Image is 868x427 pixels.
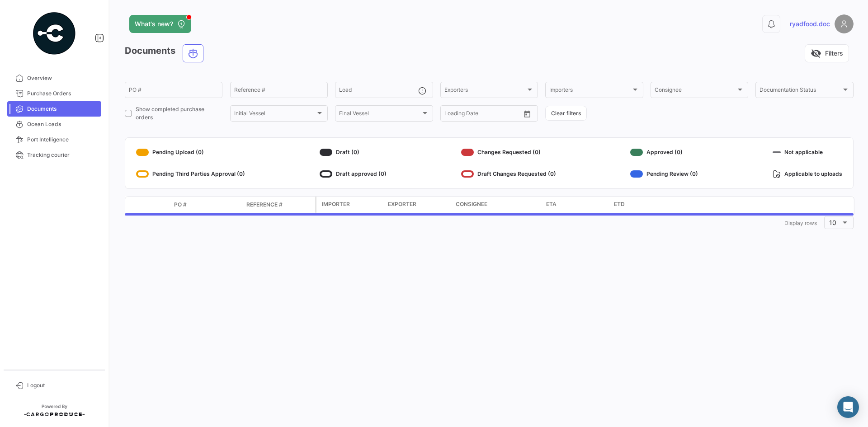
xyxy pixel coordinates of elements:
div: Approved (0) [630,145,698,160]
datatable-header-cell: Importer [316,197,384,213]
span: Importer [322,200,350,208]
span: Purchase Orders [27,89,98,98]
div: Draft Changes Requested (0) [461,167,556,181]
a: Port Intelligence [7,132,101,147]
span: Consignee [655,88,736,94]
div: Changes Requested (0) [461,145,556,160]
div: Pending Review (0) [630,167,698,181]
span: Documentation Status [759,88,841,94]
datatable-header-cell: Exporter [384,197,452,213]
span: PO # [174,201,187,209]
span: Exporter [388,200,416,208]
h3: Documents [125,44,206,62]
span: Consignee [456,200,487,208]
span: Ocean Loads [27,120,98,128]
datatable-header-cell: Transport mode [143,201,170,208]
span: Display rows [784,220,817,226]
div: Pending Upload (0) [136,145,245,160]
datatable-header-cell: Consignee [452,197,542,213]
div: Draft (0) [320,145,387,160]
span: visibility_off [811,48,821,59]
button: Clear filters [545,106,587,121]
span: Initial Vessel [234,112,316,118]
datatable-header-cell: PO # [170,197,243,212]
img: placeholder-user.png [835,14,854,33]
input: From [444,112,457,118]
div: Pending Third Parties Approval (0) [136,167,245,181]
span: Show completed purchase orders [136,105,222,122]
datatable-header-cell: Reference # [243,197,315,212]
span: ETA [546,200,557,208]
button: Ocean [183,45,203,62]
input: To [463,112,500,118]
a: Ocean Loads [7,117,101,132]
span: Importers [549,88,631,94]
datatable-header-cell: ETD [610,197,678,213]
a: Documents [7,101,101,117]
span: Documents [27,105,98,113]
datatable-header-cell: ETA [542,197,610,213]
a: Tracking courier [7,147,101,163]
span: Port Intelligence [27,136,98,144]
a: Purchase Orders [7,86,101,101]
span: What's new? [135,19,173,28]
span: ryadfood.doc [790,19,830,28]
img: powered-by.png [32,11,77,56]
button: visibility_offFilters [805,44,849,62]
span: Logout [27,381,98,389]
span: Final Vessel [339,112,420,118]
div: Not applicable [773,145,842,160]
span: 10 [829,219,836,226]
span: Overview [27,74,98,82]
button: Open calendar [520,107,534,121]
button: What's new? [129,15,191,33]
a: Overview [7,70,101,86]
span: Exporters [444,88,526,94]
div: Applicable to uploads [773,167,842,181]
span: Reference # [246,201,283,209]
div: Abrir Intercom Messenger [837,396,859,418]
span: Tracking courier [27,151,98,159]
span: ETD [614,200,625,208]
div: Draft approved (0) [320,167,387,181]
